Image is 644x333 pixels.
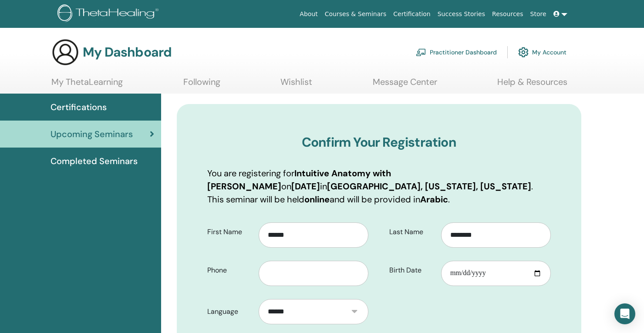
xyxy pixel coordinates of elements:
[207,135,551,150] h3: Confirm Your Registration
[201,303,259,320] label: Language
[420,194,448,205] b: Arabic
[434,6,489,22] a: Success Stories
[207,167,551,206] p: You are registering for on in . This seminar will be held and will be provided in .
[83,44,172,60] h3: My Dashboard
[383,224,441,240] label: Last Name
[291,181,320,192] b: [DATE]
[527,6,550,22] a: Store
[201,224,259,240] label: First Name
[321,6,390,22] a: Courses & Seminars
[304,194,330,205] b: online
[383,262,441,279] label: Birth Date
[489,6,527,22] a: Resources
[518,43,566,62] a: My Account
[497,77,567,94] a: Help & Resources
[327,181,531,192] b: [GEOGRAPHIC_DATA], [US_STATE], [US_STATE]
[207,168,391,192] b: Intuitive Anatomy with [PERSON_NAME]
[57,4,162,24] img: logo.png
[280,77,312,94] a: Wishlist
[518,45,529,60] img: cog.svg
[51,101,107,114] span: Certifications
[373,77,437,94] a: Message Center
[51,155,138,168] span: Completed Seminars
[416,48,426,56] img: chalkboard-teacher.svg
[51,38,79,66] img: generic-user-icon.jpg
[614,303,635,324] div: Open Intercom Messenger
[51,77,123,94] a: My ThetaLearning
[183,77,220,94] a: Following
[416,43,497,62] a: Practitioner Dashboard
[296,6,321,22] a: About
[201,262,259,279] label: Phone
[51,128,133,141] span: Upcoming Seminars
[390,6,434,22] a: Certification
